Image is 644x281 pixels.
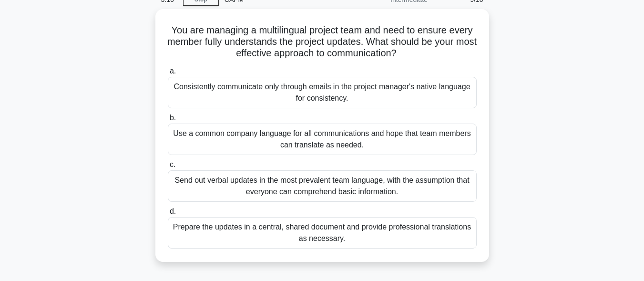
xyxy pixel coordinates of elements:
[170,114,176,122] span: b.
[167,24,478,60] h5: You are managing a multilingual project team and need to ensure every member fully understands th...
[168,124,477,155] div: Use a common company language for all communications and hope that team members can translate as ...
[168,77,477,108] div: Consistently communicate only through emails in the project manager's native language for consist...
[170,67,176,75] span: a.
[170,160,175,168] span: c.
[170,207,176,215] span: d.
[168,217,477,249] div: Prepare the updates in a central, shared document and provide professional translations as necess...
[168,170,477,202] div: Send out verbal updates in the most prevalent team language, with the assumption that everyone ca...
